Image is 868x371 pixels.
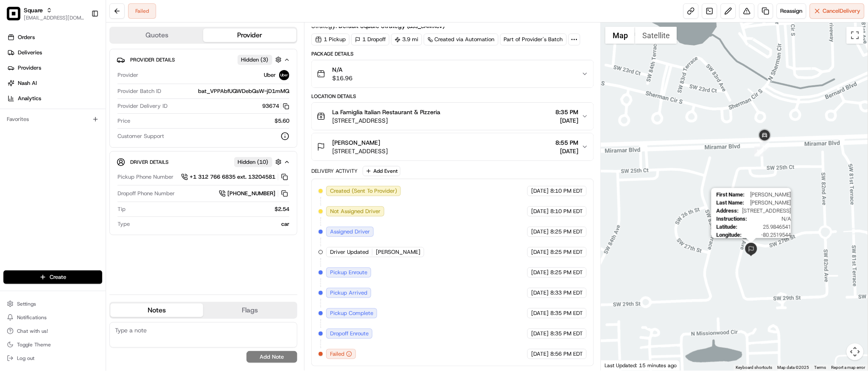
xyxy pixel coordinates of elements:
div: Favorites [3,112,102,126]
span: [DATE] [531,330,549,337]
span: Providers [18,64,41,72]
span: N/A [332,65,353,74]
span: Last Name : [717,200,745,206]
button: Settings [3,298,102,310]
div: 💻 [72,124,78,131]
div: 1 Pickup [311,34,350,45]
span: Tip [118,205,126,213]
span: Log out [17,355,34,362]
img: 1736555255976-a54dd68f-1ca7-489b-9aae-adbdc363a1c4 [8,81,24,96]
span: Instructions : [717,216,748,222]
img: Nash [8,8,25,25]
button: Notifications [3,312,102,323]
span: Settings [17,301,36,307]
a: Powered byPylon [60,143,103,150]
span: +1 312 766 6835 ext. 13204581 [190,173,275,181]
input: Clear [22,55,140,64]
a: Orders [3,31,106,44]
span: Pickup Enroute [330,269,367,276]
span: 8:25 PM EDT [550,228,583,236]
button: 93674 [262,102,289,110]
span: [DATE] [531,228,549,236]
button: Reassign [777,3,806,19]
div: Delivery Activity [311,168,358,174]
span: Address : [717,208,739,214]
button: Provider DetailsHidden (3) [117,53,290,67]
button: Toggle Theme [3,339,102,351]
div: 1 Dropoff [351,34,389,45]
button: [EMAIL_ADDRESS][DOMAIN_NAME] [24,14,84,21]
span: Created (Sent To Provider) [330,187,397,195]
div: 12 [760,142,770,152]
span: Hidden ( 10 ) [238,158,269,166]
div: We're available if you need us! [29,90,107,96]
span: Uber [264,71,276,79]
span: Pickup Complete [330,309,373,317]
span: Deliveries [18,49,42,56]
span: [DATE] [555,116,578,125]
button: La Famiglia Italian Restaurant & Pizzeria[STREET_ADDRESS]8:35 PM[DATE] [312,103,594,130]
span: Type [118,220,130,228]
span: [DATE] [531,269,549,276]
a: Report a map error [832,365,865,370]
span: $5.60 [274,117,289,125]
button: Square [24,6,43,14]
span: Provider Delivery ID [118,102,168,110]
span: [PERSON_NAME] [376,248,420,256]
img: Google [603,360,631,371]
span: 8:10 PM EDT [550,187,583,195]
a: +1 312 766 6835 ext. 13204581 [181,172,289,182]
span: Latitude : [717,224,738,230]
button: N/A$16.96 [312,60,594,87]
button: Hidden (3) [238,54,284,65]
span: [PERSON_NAME] [748,200,791,206]
span: 8:35 PM EDT [550,309,583,317]
div: 11 [755,146,764,156]
button: Hidden (10) [234,157,284,167]
a: Analytics [3,92,106,105]
span: Not Assigned Driver [330,208,381,215]
span: [STREET_ADDRESS] [332,147,388,155]
a: Terms [815,365,826,370]
button: CancelDelivery [810,3,865,19]
span: [STREET_ADDRESS] [742,208,791,214]
span: 8:33 PM EDT [550,289,583,297]
img: uber-new-logo.jpeg [279,70,289,80]
span: Customer Support [118,132,164,140]
span: First Name : [717,191,745,198]
span: 8:56 PM EDT [550,350,583,358]
span: 25.9846541 [741,224,791,230]
span: Knowledge Base [17,123,65,132]
span: [DATE] [555,147,578,155]
a: Created via Automation [424,34,498,45]
button: Show street map [605,27,635,44]
div: 📗 [8,124,15,131]
div: 3.9 mi [391,34,422,45]
button: [PHONE_NUMBER] [219,189,289,198]
span: [DATE] [531,289,549,297]
p: Welcome 👋 [8,34,154,48]
span: 8:35 PM [555,108,578,116]
button: Keyboard shortcuts [736,365,773,371]
span: [DATE] [531,248,549,256]
div: Start new chat [29,81,139,90]
button: [PERSON_NAME][STREET_ADDRESS]8:55 PM[DATE] [312,133,594,160]
span: Notifications [17,314,47,321]
span: [DATE] [531,187,549,195]
button: Notes [110,304,203,317]
span: [PERSON_NAME] [332,138,380,147]
button: Create [3,270,102,284]
button: Log out [3,352,102,364]
button: Driver DetailsHidden (10) [117,155,290,169]
span: 8:35 PM EDT [550,330,583,337]
span: Pickup Arrived [330,289,367,297]
span: Orders [18,34,35,41]
span: Hidden ( 3 ) [241,56,269,64]
span: Cancel Delivery [823,7,861,15]
span: Create [50,273,66,281]
span: Pickup Phone Number [118,173,174,181]
span: [DATE] [531,309,549,317]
